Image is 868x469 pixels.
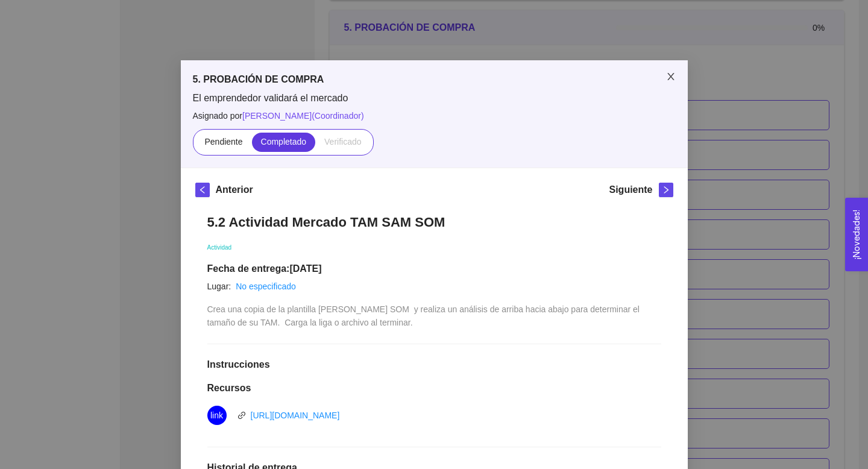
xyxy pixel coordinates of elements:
h1: Recursos [207,382,661,394]
button: right [659,183,673,197]
span: Actividad [207,244,232,251]
button: left [195,183,210,197]
button: Open Feedback Widget [845,198,868,271]
span: right [659,186,673,194]
span: Crea una copia de la plantilla [PERSON_NAME] SOM y realiza un análisis de arriba hacia abajo para... [207,304,642,327]
span: El emprendedor validará el mercado [193,92,676,105]
article: Lugar: [207,280,231,293]
span: link [237,411,246,420]
h1: Instrucciones [207,359,661,371]
a: No especificado [236,282,296,291]
span: close [666,72,676,81]
h5: 5. PROBACIÓN DE COMPRA [193,72,676,87]
span: Verificado [324,137,361,146]
span: link [210,406,223,425]
span: left [196,186,209,194]
h5: Anterior [216,183,253,197]
span: Completado [261,137,307,146]
a: [URL][DOMAIN_NAME] [251,411,340,420]
button: Close [654,60,688,94]
h5: Siguiente [609,183,652,197]
span: [PERSON_NAME] ( Coordinador ) [242,111,364,121]
span: Asignado por [193,109,676,122]
span: Pendiente [204,137,242,146]
h1: Fecha de entrega: [DATE] [207,263,661,275]
h1: 5.2 Actividad Mercado TAM SAM SOM [207,214,661,230]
